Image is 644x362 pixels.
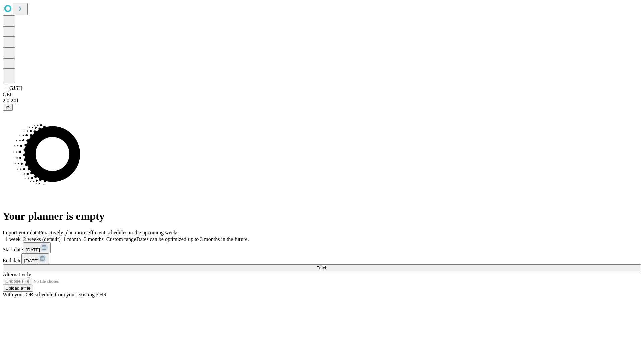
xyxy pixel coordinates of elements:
span: 1 month [63,236,81,242]
span: Dates can be optimized up to 3 months in the future. [136,236,249,242]
button: Upload a file [3,285,33,292]
button: @ [3,104,13,111]
div: Start date [3,242,641,253]
span: [DATE] [26,247,40,252]
div: 2.0.241 [3,98,641,104]
span: 2 weeks (default) [23,236,61,242]
span: @ [5,105,10,110]
button: Fetch [3,264,641,271]
span: Custom range [106,236,136,242]
span: 3 months [84,236,104,242]
h1: Your planner is empty [3,210,641,222]
span: Proactively plan more efficient schedules in the upcoming weeks. [39,230,180,235]
span: Alternatively [3,271,31,277]
div: End date [3,253,641,264]
button: [DATE] [21,253,49,264]
span: Fetch [316,265,327,270]
span: Import your data [3,230,39,235]
button: [DATE] [23,242,51,253]
span: [DATE] [24,258,38,263]
div: GEI [3,92,641,98]
span: With your OR schedule from your existing EHR [3,292,107,297]
span: GJSH [9,85,22,91]
span: 1 week [5,236,21,242]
